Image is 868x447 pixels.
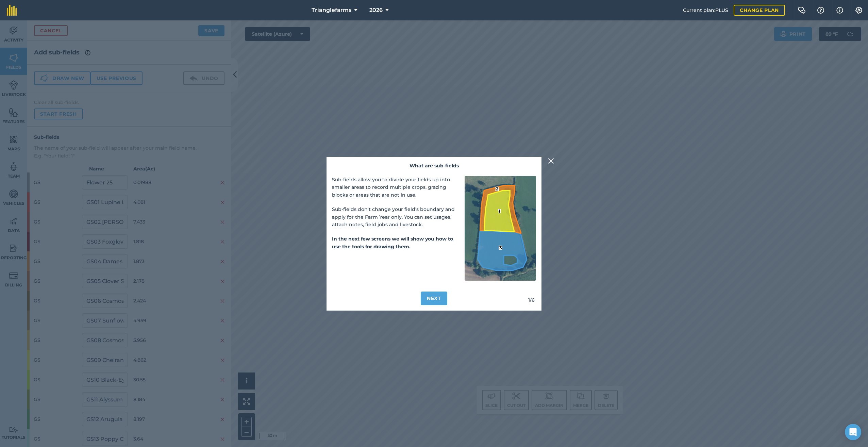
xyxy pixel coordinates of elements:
[312,6,351,14] span: Trianglefarms
[855,7,863,14] img: A cog icon
[332,236,453,249] strong: In the next few screens we will show you how to use the tools for drawing them.
[798,7,806,14] img: Two speech bubbles overlapping with the left bubble in the forefront
[369,6,383,14] span: 2026
[817,7,825,14] img: A question mark icon
[836,6,843,14] img: svg+xml;base64,PHN2ZyB4bWxucz0iaHR0cDovL3d3dy53My5vcmcvMjAwMC9zdmciIHdpZHRoPSIxNyIgaGVpZ2h0PSIxNy...
[734,5,785,16] a: Change plan
[332,162,536,169] h2: What are sub-fields
[528,296,535,304] p: 1 / 6
[332,205,459,228] p: Sub-fields don't change your field's boundary and apply for the Farm Year only. You can set usage...
[421,292,447,305] button: Next
[683,6,728,14] span: Current plan : PLUS
[465,176,536,281] img: Image showing a field split into sub fields
[845,424,861,440] div: Open Intercom Messenger
[548,157,554,165] img: svg+xml;base64,PHN2ZyB4bWxucz0iaHR0cDovL3d3dy53My5vcmcvMjAwMC9zdmciIHdpZHRoPSIyMiIgaGVpZ2h0PSIzMC...
[7,5,17,16] img: fieldmargin Logo
[332,176,459,199] p: Sub-fields allow you to divide your fields up into smaller areas to record multiple crops, grazin...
